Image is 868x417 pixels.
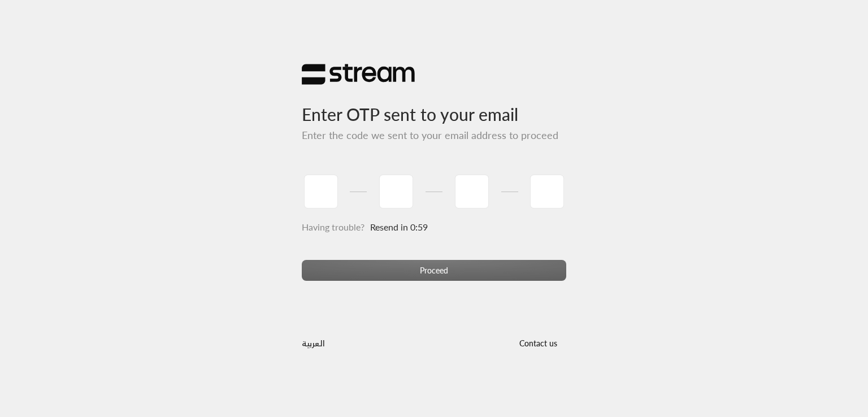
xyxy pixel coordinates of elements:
[302,221,364,232] span: Having trouble?
[302,85,566,124] h3: Enter OTP sent to your email
[370,221,428,232] span: Resend in 0:59
[302,63,415,85] img: Stream Logo
[510,332,566,353] button: Contact us
[302,129,566,142] h5: Enter the code we sent to your email address to proceed
[510,338,566,348] a: Contact us
[302,332,325,353] a: العربية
